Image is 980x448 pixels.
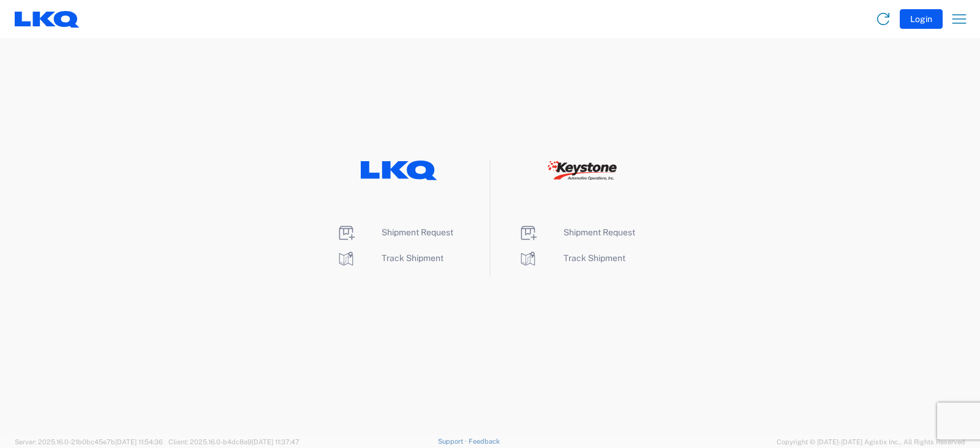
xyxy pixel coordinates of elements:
[563,227,635,237] span: Shipment Request
[900,9,943,29] button: Login
[115,438,163,446] span: [DATE] 11:54:36
[438,438,469,445] a: Support
[336,253,443,263] a: Track Shipment
[518,253,625,263] a: Track Shipment
[15,438,163,446] span: Server: 2025.16.0-21b0bc45e7b
[469,438,500,445] a: Feedback
[252,438,300,446] span: [DATE] 11:37:47
[382,227,453,237] span: Shipment Request
[336,227,453,237] a: Shipment Request
[563,253,625,263] span: Track Shipment
[168,438,300,446] span: Client: 2025.16.0-b4dc8a9
[382,253,443,263] span: Track Shipment
[777,436,965,447] span: Copyright © [DATE]-[DATE] Agistix Inc., All Rights Reserved
[518,227,635,237] a: Shipment Request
